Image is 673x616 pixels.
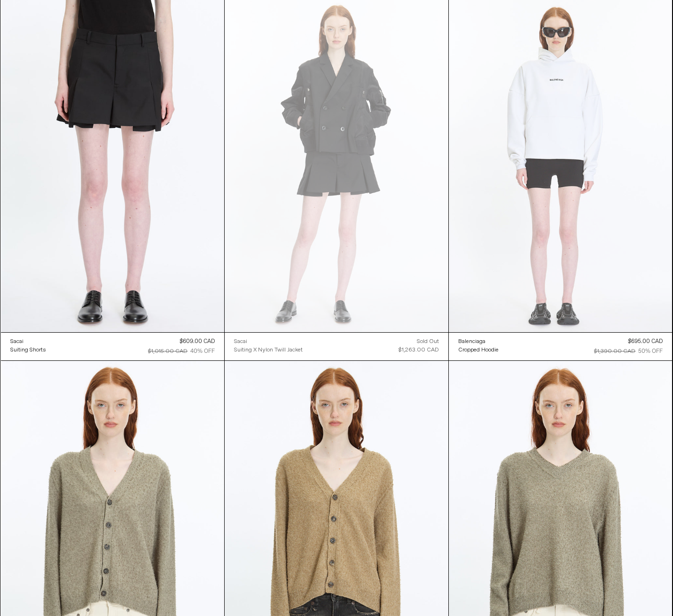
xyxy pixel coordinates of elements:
[148,347,188,356] div: $1,015.00 CAD
[458,338,485,346] div: Balenciaga
[10,337,46,346] a: Sacai
[638,347,663,356] div: 50% OFF
[190,347,215,356] div: 40% OFF
[234,338,247,346] div: Sacai
[10,346,46,354] a: Suiting Shorts
[458,337,499,346] a: Balenciaga
[399,346,439,354] div: $1,263.00 CAD
[234,346,303,354] a: Suiting x Nylon Twill Jacket
[180,337,215,346] div: $609.00 CAD
[10,338,23,346] div: Sacai
[234,337,303,346] a: Sacai
[458,346,499,354] a: Cropped Hoodie
[628,337,663,346] div: $695.00 CAD
[417,337,439,346] div: Sold out
[594,347,635,356] div: $1,390.00 CAD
